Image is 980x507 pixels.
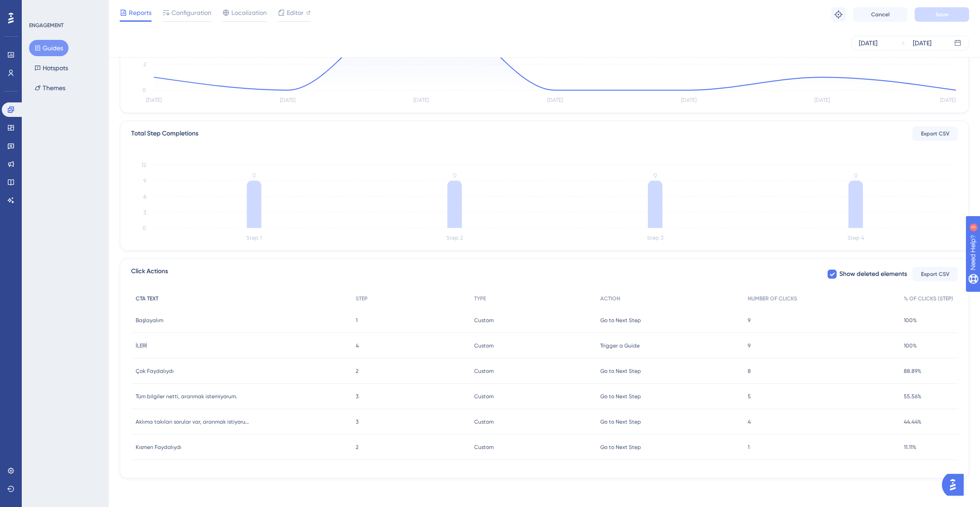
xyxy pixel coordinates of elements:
span: Configuration [171,7,211,18]
tspan: [DATE] [814,97,830,103]
span: CTA TEXT [136,295,158,302]
span: 9 [748,317,750,324]
span: 100% [904,342,917,349]
tspan: [DATE] [146,97,162,103]
span: Reports [129,7,152,18]
span: Editor [287,7,304,18]
tspan: 3 [143,209,146,216]
span: 2 [356,367,358,375]
tspan: Step 4 [848,235,864,241]
span: 11.11% [904,444,916,451]
div: Total Step Completions [131,128,198,139]
button: Hotspots [29,60,73,76]
tspan: [DATE] [681,97,696,103]
tspan: 9 [653,172,657,180]
span: Trigger a Guide [600,342,640,349]
button: Save [915,7,969,22]
tspan: 9 [453,172,456,180]
span: Tüm bilgiler netti, aranmak istemiyorum. [136,393,237,400]
span: STEP [356,295,367,302]
span: Go to Next Step [600,393,641,400]
span: İLERİ [136,342,147,349]
span: Custom [474,342,494,349]
span: Go to Next Step [600,317,641,324]
span: Go to Next Step [600,444,641,451]
div: [DATE] [913,38,931,48]
button: Themes [29,80,71,96]
span: Custom [474,317,494,324]
span: ACTION [600,295,620,302]
span: Custom [474,393,494,400]
span: Click Actions [131,266,168,282]
span: 55.56% [904,393,921,400]
tspan: 12 [142,162,146,168]
tspan: [DATE] [413,97,429,103]
tspan: 9 [854,172,857,180]
span: Cancel [871,11,890,18]
span: 1 [748,444,750,451]
span: Localization [231,7,267,18]
iframe: UserGuiding AI Assistant Launcher [942,471,969,498]
span: 8 [748,367,751,375]
span: TYPE [474,295,486,302]
span: 1 [356,317,358,324]
span: Save [936,11,948,18]
tspan: 6 [143,193,146,200]
tspan: Step 3 [647,235,663,241]
span: 100% [904,317,917,324]
span: % OF CLICKS (STEP) [904,295,953,302]
div: [DATE] [859,38,877,48]
span: 4 [748,418,751,425]
span: 88.89% [904,367,921,375]
tspan: [DATE] [280,97,295,103]
button: Guides [29,40,69,56]
span: 9 [748,342,750,349]
div: ENGAGEMENT [29,22,64,29]
span: Need Help? [21,2,57,13]
span: Custom [474,418,494,425]
span: 2 [356,444,358,451]
span: Go to Next Step [600,367,641,375]
span: Çok Faydalıydı [136,367,174,375]
span: 44.44% [904,418,921,425]
span: Başlayalım [136,317,163,324]
span: NUMBER OF CLICKS [748,295,797,302]
tspan: [DATE] [940,97,955,103]
span: Custom [474,367,494,375]
span: Export CSV [921,130,950,137]
button: Cancel [853,7,907,22]
span: 3 [356,418,358,425]
span: 5 [748,393,751,400]
span: Export CSV [921,270,950,278]
span: Show deleted elements [839,269,907,280]
span: Kısmen Faydalıydı [136,444,181,451]
span: Aklıma takılan sorular var, aranmak istiyorum. [136,418,249,425]
span: Go to Next Step [600,418,641,425]
tspan: 0 [142,87,146,93]
span: 4 [356,342,359,349]
tspan: 0 [142,225,146,231]
tspan: [DATE] [547,97,563,103]
button: Export CSV [912,267,958,281]
tspan: 9 [252,172,256,180]
tspan: Step 1 [246,235,262,241]
span: Custom [474,444,494,451]
button: Export CSV [912,126,958,141]
div: 3 [63,5,66,12]
span: 3 [356,393,358,400]
tspan: 2 [143,61,146,68]
tspan: Step 2 [446,235,463,241]
tspan: 9 [143,178,146,184]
